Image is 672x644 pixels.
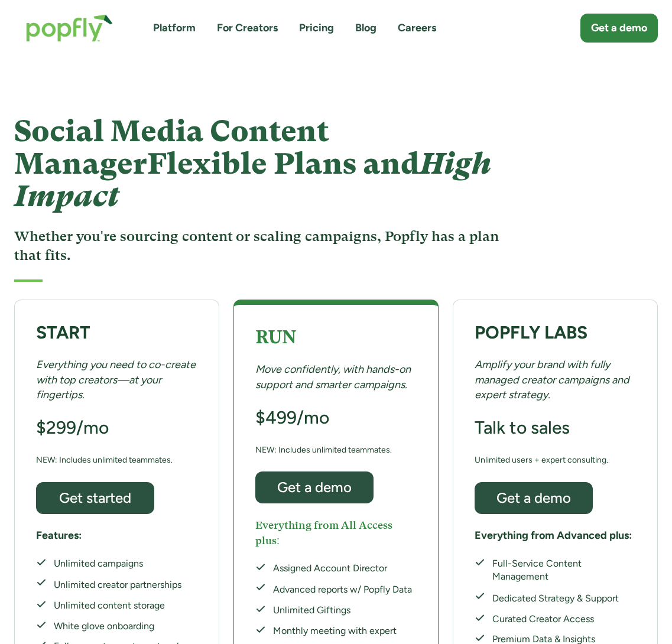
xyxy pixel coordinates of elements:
[255,327,296,347] strong: RUN
[255,443,392,457] div: NEW: Includes unlimited teammates.
[591,21,647,35] div: Get a demo
[273,562,412,575] div: Assigned Account Director
[580,14,658,43] a: Get a demo
[14,147,491,213] em: High Impact
[398,21,436,35] a: Careers
[266,480,363,495] div: Get a demo
[36,358,196,401] em: Everything you need to co-create with top creators—at your fingertips.
[492,557,636,584] div: Full-Service Content Management
[14,147,491,213] span: Flexible Plans and
[475,482,593,514] a: Get a demo
[255,406,329,429] h3: $499/mo
[475,528,632,543] h5: Everything from Advanced plus:
[54,557,181,570] div: Unlimited campaigns
[36,528,82,543] h5: Features:
[14,227,504,265] h3: Whether you're sourcing content or scaling campaigns, Popfly has a plan that fits.
[36,482,154,514] a: Get started
[54,599,181,612] div: Unlimited content storage
[485,490,582,505] div: Get a demo
[492,591,636,606] div: Dedicated Strategy & Support
[54,620,181,633] div: White glove onboarding
[217,21,278,35] a: For Creators
[36,321,90,343] strong: START
[475,417,570,439] h3: Talk to sales
[255,363,411,391] em: Move confidently, with hands-on support and smarter campaigns.
[273,604,412,617] div: Unlimited Giftings
[355,21,376,35] a: Blog
[273,625,412,638] div: Monthly meeting with expert
[153,21,196,35] a: Platform
[475,358,629,401] em: Amplify your brand with fully managed creator campaigns and expert strategy.
[36,417,109,439] h3: $299/mo
[475,453,608,467] div: Unlimited users + expert consulting.
[14,2,125,54] a: home
[475,321,587,343] strong: POPFLY LABS
[273,582,412,597] div: Advanced reports w/ Popfly Data
[14,115,504,213] h1: Social Media Content Manager
[492,613,636,626] div: Curated Creator Access
[47,490,144,505] div: Get started
[36,453,173,467] div: NEW: Includes unlimited teammates.
[255,518,417,547] h5: Everything from All Access plus:
[255,471,374,503] a: Get a demo
[299,21,334,35] a: Pricing
[54,577,181,592] div: Unlimited creator partnerships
